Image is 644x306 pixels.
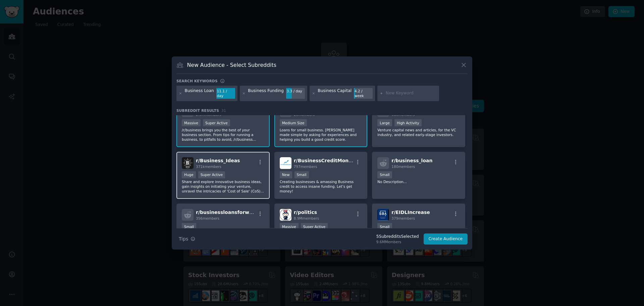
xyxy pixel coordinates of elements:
[318,88,352,99] div: Business Capital
[377,128,460,137] p: Venture capital news and articles, for the VC industry, and related early-stage investors.
[216,88,235,99] div: 11.1 / day
[280,209,291,221] img: politics
[391,210,430,215] span: r/ EIDLIncrease
[280,119,307,126] div: Medium Size
[203,119,230,126] div: Super Active
[185,88,214,99] div: Business Loan
[280,157,291,169] img: BusinessCreditMoney
[179,235,188,243] span: Tips
[377,119,392,126] div: Large
[198,171,225,178] div: Super Active
[301,223,328,230] div: Super Active
[424,233,468,245] button: Create Audience
[280,179,362,193] p: Creating businesses & amassing Business credit to access insane funding. Let’s get money!
[221,108,226,113] span: 31
[280,171,292,178] div: New
[394,119,422,126] div: High Activity
[196,210,264,215] span: r/ businessloansforwomen
[386,90,437,96] input: New Keyword
[377,209,389,221] img: EIDLIncrease
[176,108,219,113] span: Subreddit Results
[280,223,299,230] div: Massive
[182,119,201,126] div: Massive
[182,171,196,178] div: Huge
[182,157,194,169] img: Business_Ideas
[294,158,355,163] span: r/ BusinessCreditMoney
[280,128,362,142] p: Loans for small business. [PERSON_NAME] made simple by asking for experiences and helping you bui...
[182,179,264,193] p: Share and explore innovative business ideas, gain insights on initiating your venture, unravel th...
[248,88,284,99] div: Business Funding
[377,223,392,230] div: Small
[187,61,276,69] h3: New Audience - Select Subreddits
[182,128,264,142] p: /r/business brings you the best of your business section. From tips for running a business, to pi...
[294,210,317,215] span: r/ politics
[176,233,198,245] button: Tips
[176,79,218,83] h3: Search keywords
[376,234,419,240] div: 5 Subreddit s Selected
[354,88,373,99] div: 4.2 / week
[182,223,196,230] div: Small
[196,216,219,220] span: 356 members
[377,179,460,184] p: No Description...
[376,239,419,244] div: 9.6M Members
[286,88,305,94] div: 3.3 / day
[391,165,415,169] span: 180 members
[377,171,392,178] div: Small
[294,216,319,220] span: 8.9M members
[391,216,415,220] span: 379 members
[196,158,240,163] span: r/ Business_Ideas
[391,158,432,163] span: r/ business_loan
[196,165,221,169] span: 371k members
[294,171,309,178] div: Small
[294,165,317,169] span: 797 members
